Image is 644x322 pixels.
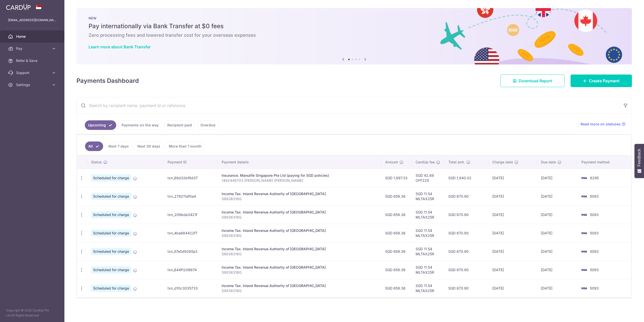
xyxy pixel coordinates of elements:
td: txn_d10c3035733 [164,279,218,297]
td: SGD 659.36 [381,187,412,205]
td: [DATE] [488,205,537,224]
a: Payments on the way [118,120,162,130]
span: Scheduled for charge [91,248,131,255]
a: Download Report [500,75,565,87]
span: Feedback [637,149,641,166]
span: Status [91,160,102,165]
span: Support [16,70,49,75]
span: Scheduled for charge [91,266,131,273]
span: Read more on statuses [581,122,621,127]
td: [DATE] [537,224,577,242]
td: SGD 659.36 [381,205,412,224]
span: Scheduled for charge [91,230,131,237]
span: 8295 [590,176,599,180]
td: SGD 670.90 [444,242,488,261]
img: Bank Card [579,193,589,199]
td: SGD 11.54 MLTAX25R [412,187,444,205]
td: [DATE] [537,242,577,261]
td: SGD 11.54 MLTAX25R [412,279,444,297]
td: SGD 11.54 MLTAX25R [412,242,444,261]
img: CardUp [6,4,31,10]
a: Next 7 days [105,141,132,151]
div: Income Tax. Inland Revenue Authority of [GEOGRAPHIC_DATA] [222,191,377,196]
td: txn_644f1206674 [164,261,218,279]
div: Income Tax. Inland Revenue Authority of [GEOGRAPHIC_DATA] [222,210,377,215]
td: SGD 670.90 [444,187,488,205]
p: 1492448703 [PERSON_NAME] [PERSON_NAME] [222,178,377,183]
td: [DATE] [537,187,577,205]
span: Pay [16,46,49,51]
td: txn_57e0d9265a3 [164,242,218,261]
p: [EMAIL_ADDRESS][DOMAIN_NAME] [8,18,56,23]
img: Bank Card [579,212,589,218]
td: SGD 670.90 [444,205,488,224]
span: Due date [541,160,556,165]
span: CardUp fee [416,160,435,165]
span: Create Payment [589,78,620,84]
td: SGD 659.36 [381,224,412,242]
td: SGD 659.36 [381,242,412,261]
td: SGD 1,897.33 [381,169,412,187]
p: S8836316G [222,233,377,238]
span: Total amt. [448,160,465,165]
a: Read more on statuses [581,122,626,127]
h5: Pay internationally via Bank Transfer at $0 fees [89,22,620,30]
a: Overdue [197,120,219,130]
td: [DATE] [488,169,537,187]
td: [DATE] [537,205,577,224]
td: [DATE] [537,261,577,279]
div: Income Tax. Inland Revenue Authority of [GEOGRAPHIC_DATA] [222,283,377,288]
div: Income Tax. Inland Revenue Authority of [GEOGRAPHIC_DATA] [222,228,377,233]
td: SGD 670.90 [444,261,488,279]
img: Bank Card [579,267,589,273]
span: Download Report [519,78,552,84]
a: Recipient paid [164,120,195,130]
p: S8836316G [222,252,377,257]
a: Learn more about Bank Transfer [89,44,151,49]
td: SGD 659.36 [381,279,412,297]
a: All [85,141,103,151]
td: txn_279211af0a4 [164,187,218,205]
h4: Payments Dashboard [76,76,139,85]
th: Payment ID [164,156,218,169]
iframe: Opens a widget where you can find more information [612,307,639,319]
span: Charge date [492,160,513,165]
span: Scheduled for charge [91,211,131,218]
img: Bank Card [579,248,589,255]
th: Payment details [218,156,381,169]
img: Bank Card [579,285,589,291]
td: SGD 11.54 MLTAX25R [412,205,444,224]
span: 5093 [590,194,599,198]
div: Income Tax. Inland Revenue Authority of [GEOGRAPHIC_DATA] [222,265,377,270]
span: 5093 [590,268,599,272]
p: S8836316G [222,288,377,293]
span: Refer & Save [16,58,49,63]
img: Bank Card [579,230,589,236]
p: NEW [89,16,620,20]
span: Home [16,34,49,39]
span: Scheduled for charge [91,174,131,182]
img: Bank Card [579,175,589,181]
p: S8836316G [222,196,377,201]
th: Payment method [577,156,631,169]
span: 5093 [590,249,599,254]
span: Settings [16,82,49,87]
span: Scheduled for charge [91,285,131,292]
a: Next 30 days [134,141,164,151]
a: Create Payment [571,75,632,87]
td: [DATE] [488,242,537,261]
img: Bank transfer banner [76,8,632,64]
td: SGD 659.36 [381,261,412,279]
td: [DATE] [488,261,537,279]
span: Amount [385,160,398,165]
td: SGD 670.90 [444,279,488,297]
a: More than 1 month [166,141,205,151]
input: Search by recipient name, payment id or reference [77,97,620,114]
td: [DATE] [537,279,577,297]
td: [DATE] [537,169,577,187]
button: Feedback - Show survey [634,144,644,178]
td: SGD 42.69 OFF225 [412,169,444,187]
div: Income Tax. Inland Revenue Authority of [GEOGRAPHIC_DATA] [222,246,377,252]
td: SGD 1,940.02 [444,169,488,187]
p: S8836316G [222,215,377,220]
